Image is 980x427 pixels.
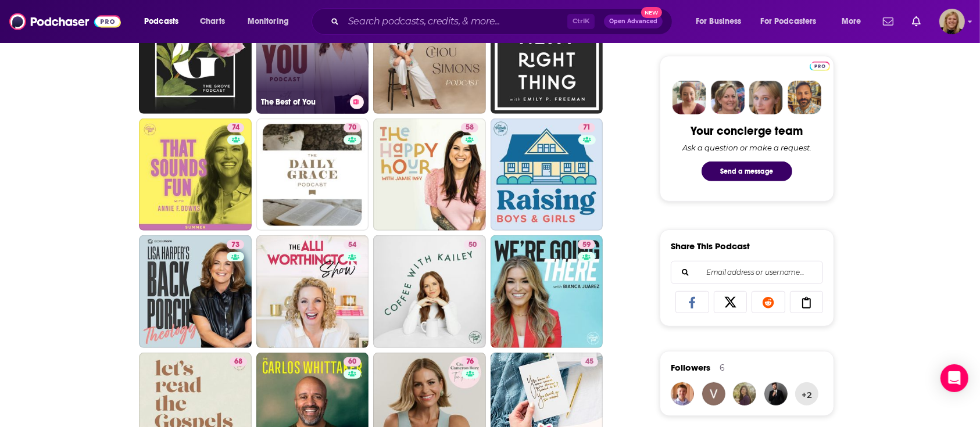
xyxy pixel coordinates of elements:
[373,235,486,348] a: 50
[939,9,965,34] img: User Profile
[688,12,756,31] button: open menu
[200,13,225,30] span: Charts
[604,15,663,28] button: Open AdvancedNew
[752,291,785,313] a: Share on Reddit
[581,357,598,367] a: 45
[714,291,747,313] a: Share on X/Twitter
[234,356,242,368] span: 68
[671,241,750,252] h3: Share This Podcast
[248,13,289,30] span: Monitoring
[641,7,662,18] span: New
[239,12,304,31] button: open menu
[256,1,369,114] a: 64The Best of You
[720,363,725,373] div: 6
[810,62,830,71] img: Podchaser Pro
[749,81,783,114] img: Jules Profile
[583,122,591,134] span: 71
[9,10,121,33] img: Podchaser - Follow, Share and Rate Podcasts
[491,235,603,348] a: 59
[842,13,861,30] span: More
[344,240,361,249] a: 54
[702,162,792,181] button: Send a message
[227,123,244,132] a: 74
[907,12,925,31] a: Show notifications dropdown
[939,9,965,34] button: Show profile menu
[323,8,684,35] div: Search podcasts, credits, & more...
[344,357,361,367] a: 60
[609,19,657,24] span: Open Advanced
[585,356,593,368] span: 45
[464,240,481,249] a: 50
[681,261,813,284] input: Email address or username...
[567,14,595,29] span: Ctrl K
[348,356,356,368] span: 60
[788,81,821,114] img: Jon Profile
[753,12,834,31] button: open menu
[790,291,824,313] a: Copy Link
[232,122,239,134] span: 74
[810,60,830,71] a: Pro website
[461,123,478,132] a: 58
[468,239,477,251] span: 50
[761,13,817,30] span: For Podcasters
[671,382,694,406] img: ckunnen
[491,1,603,114] a: 71
[691,124,803,138] div: Your concierge team
[940,364,968,392] div: Open Intercom Messenger
[466,122,474,134] span: 58
[673,81,706,114] img: Sydney Profile
[878,12,898,31] a: Show notifications dropdown
[733,382,756,406] img: Aahilton
[711,81,745,114] img: Barbara Profile
[192,12,232,31] a: Charts
[702,382,725,406] img: mortensenvicki191
[671,362,710,373] span: Followers
[344,123,361,132] a: 70
[348,239,356,251] span: 54
[462,357,478,367] a: 76
[261,97,345,107] h3: The Best of You
[671,261,823,284] div: Search followers
[578,123,595,132] a: 71
[795,382,818,406] button: +2
[373,119,486,231] a: 58
[682,143,811,152] div: Ask a question or make a request.
[344,12,567,31] input: Search podcasts, credits, & more...
[466,356,474,368] span: 76
[139,119,252,231] a: 74
[675,291,709,313] a: Share on Facebook
[834,12,876,31] button: open menu
[227,240,244,249] a: 73
[578,240,595,249] a: 59
[139,235,252,348] a: 73
[582,239,591,251] span: 59
[144,13,178,30] span: Podcasts
[373,1,486,114] a: 60
[939,9,965,34] span: Logged in as avansolkema
[696,13,742,30] span: For Business
[764,382,788,406] img: JohirMia
[256,235,369,348] a: 54
[230,357,247,367] a: 68
[491,119,603,231] a: 71
[256,119,369,231] a: 70
[231,239,239,251] span: 73
[136,12,194,31] button: open menu
[139,1,252,114] a: 57
[348,122,356,134] span: 70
